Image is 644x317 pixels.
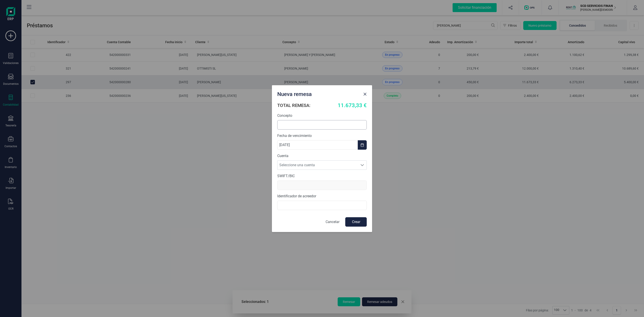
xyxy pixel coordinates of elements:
h6: TOTAL REMESA: [277,102,310,109]
label: Concepto [277,113,367,118]
label: Cuenta [277,153,367,159]
button: Choose Date [358,140,367,150]
span: Seleccione una cuenta [278,161,358,170]
label: SWIFT/BIC [277,173,367,179]
p: Cancelar [326,219,339,225]
button: Crear [345,217,367,227]
button: Close [361,91,369,98]
label: Identificador de acreedor [277,194,367,199]
div: Nueva remesa [275,89,361,98]
label: Fecha de vencimiento [277,133,367,138]
span: 11.673,33 € [338,101,367,109]
input: dd/mm/aaaa [277,140,358,150]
